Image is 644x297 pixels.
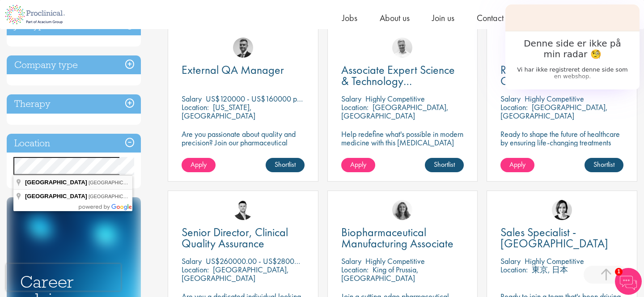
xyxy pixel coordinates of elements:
p: [GEOGRAPHIC_DATA], [GEOGRAPHIC_DATA] [341,102,449,121]
h3: Location [7,134,141,153]
a: Biopharmaceutical Manufacturing Associate [341,227,464,249]
a: Contact [477,12,504,24]
span: Salary [341,256,361,266]
span: Location: [182,102,209,112]
h2: Denne side er ikke på min radar 🧐 [515,38,630,59]
span: Location: [341,102,369,112]
p: [GEOGRAPHIC_DATA], [GEOGRAPHIC_DATA] [500,102,608,121]
p: Ready to shape the future of healthcare by ensuring life-changing treatments meet global regulato... [500,130,623,181]
h3: Therapy [7,94,141,114]
a: Shortlist [266,158,305,172]
a: Shortlist [425,158,464,172]
span: [GEOGRAPHIC_DATA] [89,180,140,185]
span: Apply [509,160,525,169]
p: Highly Competitive [365,93,425,104]
span: Senior Director, Clinical Quality Assurance [182,225,288,251]
span: Salary [182,256,202,266]
p: Highly Competitive [525,93,584,104]
p: Are you passionate about quality and precision? Join our pharmaceutical client and help ensure to... [182,130,305,172]
a: Apply [341,158,375,172]
img: Joshua Bye [392,38,412,58]
span: Location: [341,264,369,275]
a: Shortlist [585,158,623,172]
iframe: reCAPTCHA [6,264,121,291]
img: Jackie Cerchio [392,200,412,220]
p: US$120000 - US$160000 per annum [206,93,325,104]
span: Location: [500,264,528,275]
span: Apply [350,160,366,169]
a: Jobs [342,12,357,24]
span: Associate Expert Science & Technology ([MEDICAL_DATA]) [341,62,455,100]
span: Location: [500,102,528,112]
img: Joshua Godden [233,200,253,220]
span: External QA Manager [182,62,284,77]
img: Nic Choa [552,200,572,220]
a: Associate Expert Science & Technology ([MEDICAL_DATA]) [341,64,464,87]
p: [US_STATE], [GEOGRAPHIC_DATA] [182,102,255,121]
span: Salary [500,256,521,266]
a: Apply [182,158,216,172]
p: Highly Competitive [525,256,584,266]
span: Biopharmaceutical Manufacturing Associate [341,225,453,251]
span: Location: [182,264,209,275]
h3: Company type [7,55,141,75]
span: [GEOGRAPHIC_DATA], [GEOGRAPHIC_DATA] [89,194,194,199]
img: Alex Bill [233,38,253,58]
span: [GEOGRAPHIC_DATA] [25,193,87,199]
p: [GEOGRAPHIC_DATA], [GEOGRAPHIC_DATA] [182,264,289,283]
img: Chatbot [615,268,642,295]
span: [GEOGRAPHIC_DATA] [25,179,87,186]
a: Join us [432,12,454,24]
p: US$260000.00 - US$280000.00 per annum [206,256,348,266]
p: Highly Competitive [365,256,425,266]
span: Salary [182,93,202,104]
p: King of Prussia, [GEOGRAPHIC_DATA] [341,264,419,283]
a: Regulatory CMC Consultant [500,64,623,87]
a: Apply [500,158,534,172]
p: Help redefine what's possible in modern medicine with this [MEDICAL_DATA] Associate Expert Scienc... [341,130,464,164]
span: Sales Specialist - [GEOGRAPHIC_DATA] [500,225,608,251]
a: About us [380,12,410,24]
span: Regulatory CMC Consultant [500,62,578,89]
span: Salary [500,93,521,104]
a: Senior Director, Clinical Quality Assurance [182,227,305,249]
span: Apply [191,160,207,169]
a: Sales Specialist - [GEOGRAPHIC_DATA] [500,227,623,249]
span: Salary [341,93,361,104]
p: Vi har ikke registreret denne side som en webshop. [515,66,630,80]
span: 1 [615,268,623,276]
a: External QA Manager [182,64,305,76]
p: 東京, 日本 [532,264,568,275]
